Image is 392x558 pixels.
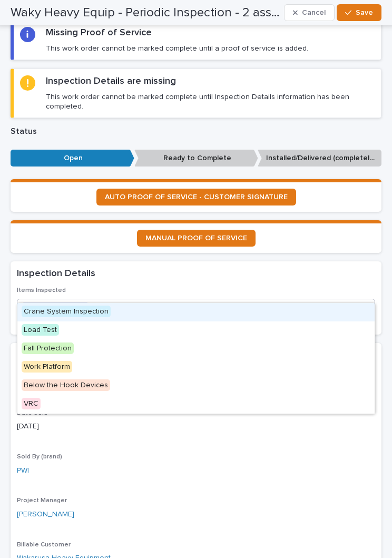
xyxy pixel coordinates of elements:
[17,340,375,358] div: Fall Protection
[11,150,134,167] p: Open
[17,358,375,377] div: Work Platform
[17,395,375,414] div: VRC
[145,234,247,242] span: MANUAL PROOF OF SERVICE
[356,8,373,17] span: Save
[46,92,375,111] p: This work order cannot be marked complete until Inspection Details information has been completed.
[17,303,375,321] div: Crane System Inspection
[17,377,375,395] div: Below the Hook Devices
[46,27,152,40] h2: Missing Proof of Service
[46,44,308,53] p: This work order cannot be marked complete until a proof of service is added.
[17,287,66,293] span: Items Inspected
[284,4,335,21] button: Cancel
[17,268,95,280] h2: Inspection Details
[22,324,59,336] span: Load Test
[17,321,375,340] div: Load Test
[11,126,381,136] p: Status
[22,342,74,354] span: Fall Protection
[22,306,111,317] span: Crane System Inspection
[17,421,375,432] p: [DATE]
[22,379,110,391] span: Below the Hook Devices
[17,410,47,416] span: Date Sold
[17,465,29,476] a: PWI
[258,150,381,167] p: Installed/Delivered (completely done)
[337,4,381,21] button: Save
[22,361,72,373] span: Work Platform
[17,509,74,520] a: [PERSON_NAME]
[134,150,258,167] p: Ready to Complete
[11,5,280,21] h2: Waky Heavy Equip - Periodic Inspection - 2 assets
[46,75,176,88] h2: Inspection Details are missing
[96,189,296,205] a: AUTO PROOF OF SERVICE - CUSTOMER SIGNATURE
[137,230,256,247] a: MANUAL PROOF OF SERVICE
[22,398,41,409] span: VRC
[302,8,326,17] span: Cancel
[17,497,67,504] span: Project Manager
[105,193,288,201] span: AUTO PROOF OF SERVICE - CUSTOMER SIGNATURE
[17,542,71,548] span: Billable Customer
[17,454,62,460] span: Sold By (brand)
